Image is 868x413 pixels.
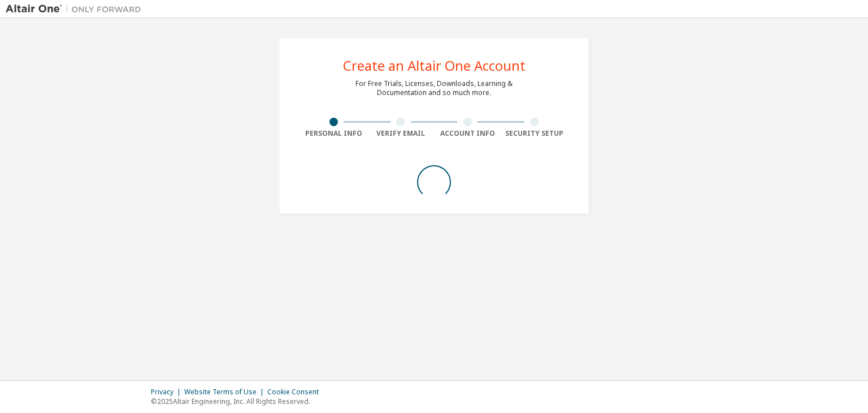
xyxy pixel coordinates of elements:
[6,3,147,15] img: Altair One
[151,397,325,406] p: © 2025 Altair Engineering, Inc. All Rights Reserved.
[267,388,325,397] div: Cookie Consent
[151,388,184,397] div: Privacy
[355,79,513,97] div: For Free Trials, Licenses, Downloads, Learning & Documentation and so much more.
[434,129,501,138] div: Account Info
[501,129,568,138] div: Security Setup
[300,129,367,138] div: Personal Info
[184,388,267,397] div: Website Terms of Use
[367,129,435,138] div: Verify Email
[343,59,526,72] div: Create an Altair One Account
